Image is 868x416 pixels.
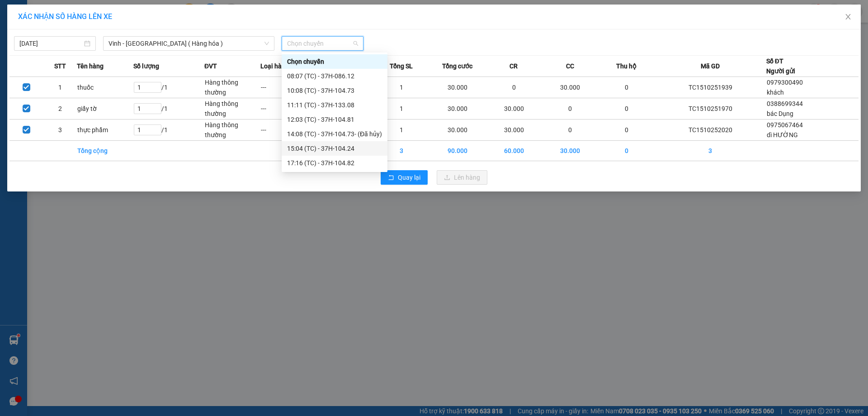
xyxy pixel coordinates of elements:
[133,61,159,71] span: Số lượng
[260,120,317,141] td: ---
[599,120,655,141] td: 0
[25,7,90,37] strong: CHUYỂN PHÁT NHANH AN PHÚ QUÝ
[19,38,82,48] input: 15/10/2025
[655,141,766,161] td: 3
[486,120,542,141] td: 30.000
[287,115,382,124] div: 12:03 (TC) - 37H-104.81
[287,158,382,168] div: 17:16 (TC) - 37H-104.82
[767,100,803,107] span: 0388699344
[287,86,382,96] div: 10:08 (TC) - 37H-104.73
[429,98,486,120] td: 30.000
[373,98,429,120] td: 1
[390,61,413,71] span: Tổng SL
[566,61,574,71] span: CC
[204,77,261,98] td: Hàng thông thường
[260,61,289,71] span: Loại hàng
[204,120,261,141] td: Hàng thông thường
[599,141,655,161] td: 0
[287,57,382,67] div: Chọn chuyến
[701,61,720,71] span: Mã GD
[77,98,133,120] td: giấy tờ
[486,98,542,120] td: 30.000
[54,61,66,71] span: STT
[542,120,599,141] td: 0
[5,49,21,94] img: logo
[287,71,382,81] div: 08:07 (TC) - 37H-086.12
[381,170,428,185] button: rollbackQuay lại
[388,174,394,182] span: rollback
[429,77,486,98] td: 30.000
[767,79,803,86] span: 0979300490
[43,77,77,98] td: 1
[542,77,599,98] td: 30.000
[767,131,798,139] span: dì HƯỜNG
[373,77,429,98] td: 1
[429,120,486,141] td: 30.000
[486,141,542,161] td: 60.000
[655,98,766,120] td: TC1510251970
[767,110,793,117] span: bác Dụng
[108,37,269,50] span: Vinh - Hà Nội ( Hàng hóa )
[442,61,472,71] span: Tổng cước
[599,77,655,98] td: 0
[77,120,133,141] td: thực phẩm
[287,129,382,139] div: 14:08 (TC) - 37H-104.73 - (Đã hủy)
[767,89,784,96] span: khách
[429,141,486,161] td: 90.000
[655,77,766,98] td: TC1510251939
[599,98,655,120] td: 0
[486,77,542,98] td: 0
[77,141,133,161] td: Tổng cộng
[43,98,77,120] td: 2
[204,98,261,120] td: Hàng thông thường
[264,41,269,46] span: down
[542,141,599,161] td: 30.000
[287,100,382,110] div: 11:11 (TC) - 37H-133.08
[260,77,317,98] td: ---
[287,37,358,50] span: Chọn chuyến
[766,56,795,76] div: Số ĐT Người gửi
[655,120,766,141] td: TC1510252020
[398,172,420,182] span: Quay lại
[260,98,317,120] td: ---
[77,77,133,98] td: thuốc
[22,38,91,69] span: [GEOGRAPHIC_DATA], [GEOGRAPHIC_DATA] ↔ [GEOGRAPHIC_DATA]
[204,61,217,71] span: ĐVT
[844,13,852,20] span: close
[133,98,204,120] td: / 1
[373,120,429,141] td: 1
[767,121,803,129] span: 0975067464
[616,61,637,71] span: Thu hộ
[18,12,112,21] span: XÁC NHẬN SỐ HÀNG LÊN XE
[373,141,429,161] td: 3
[542,98,599,120] td: 0
[437,170,487,185] button: uploadLên hàng
[509,61,518,71] span: CR
[133,77,204,98] td: / 1
[43,120,77,141] td: 3
[287,143,382,153] div: 15:04 (TC) - 37H-104.24
[835,5,861,30] button: Close
[282,54,387,69] div: Chọn chuyến
[133,120,204,141] td: / 1
[77,61,104,71] span: Tên hàng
